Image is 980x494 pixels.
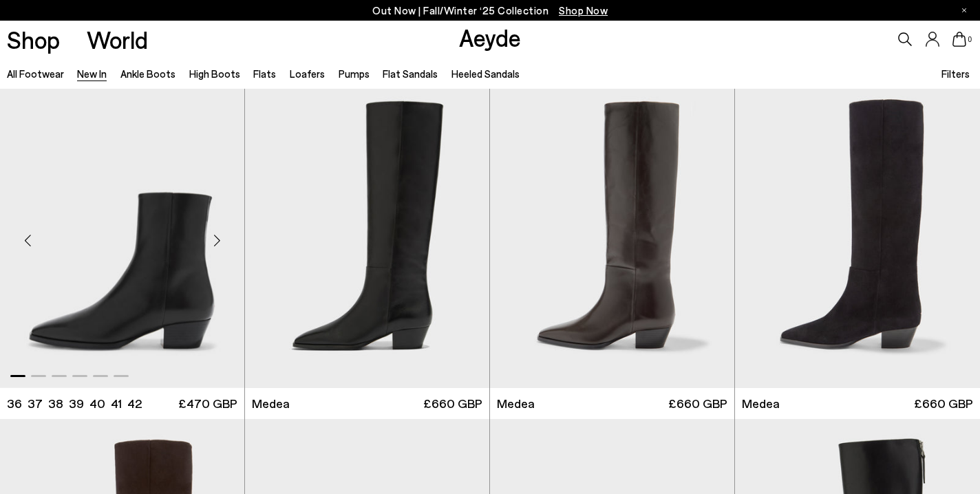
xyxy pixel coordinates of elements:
[459,23,521,52] a: Aeyde
[87,28,148,52] a: World
[966,36,973,43] span: 0
[28,395,43,412] li: 37
[7,67,64,80] a: All Footwear
[735,81,980,388] img: Medea Suede Knee-High Boots
[120,67,175,80] a: Ankle Boots
[7,395,22,412] li: 36
[290,67,325,80] a: Loafers
[339,67,370,80] a: Pumps
[89,395,105,412] li: 40
[7,28,60,52] a: Shop
[178,395,237,412] span: £470 GBP
[735,388,980,419] a: Medea £660 GBP
[952,32,966,47] a: 0
[490,81,734,388] img: Medea Knee-High Boots
[914,395,973,412] span: £660 GBP
[245,388,489,419] a: Medea £660 GBP
[189,67,240,80] a: High Boots
[252,395,290,412] span: Medea
[497,395,535,412] span: Medea
[245,81,489,388] img: Medea Knee-High Boots
[253,67,276,80] a: Flats
[490,388,734,419] a: Medea £660 GBP
[196,219,237,261] div: Next slide
[69,395,84,412] li: 39
[423,395,482,412] span: £660 GBP
[7,219,48,261] div: Previous slide
[111,395,122,412] li: 41
[77,67,107,80] a: New In
[48,395,63,412] li: 38
[941,67,970,80] span: Filters
[127,395,142,412] li: 42
[742,395,780,412] span: Medea
[451,67,520,80] a: Heeled Sandals
[7,395,138,412] ul: variant
[383,67,438,80] a: Flat Sandals
[668,395,727,412] span: £660 GBP
[372,2,608,19] p: Out Now | Fall/Winter ‘25 Collection
[559,4,608,17] span: Navigate to /collections/new-in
